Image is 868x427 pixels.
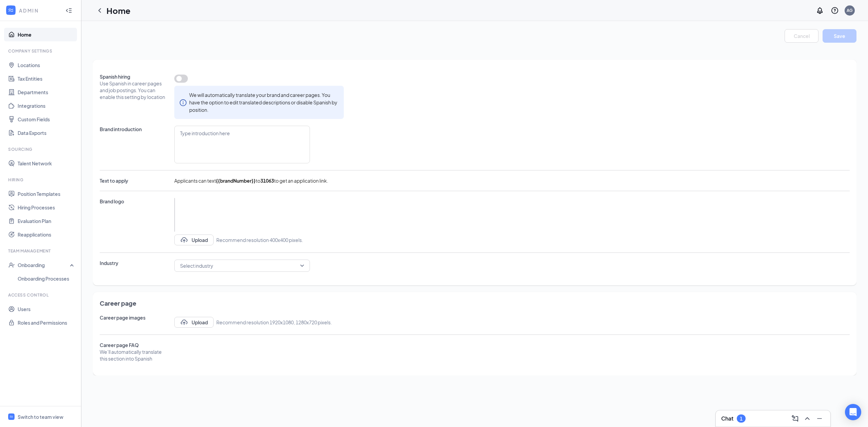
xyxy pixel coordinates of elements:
button: Cancel [785,29,818,43]
a: Integrations [18,99,76,113]
span: Spanish hiring [100,73,167,80]
a: Position Templates [18,187,76,201]
span: UploadUploadRecommend resolution 400x400 pixels. [174,198,303,245]
svg: Collapse [65,7,72,14]
h1: Home [106,5,131,16]
a: Reapplications [18,228,76,241]
svg: QuestionInfo [831,6,839,15]
span: Career page images [100,314,167,321]
button: ChevronUp [802,413,813,424]
button: ComposeMessage [790,413,801,424]
svg: Upload [180,236,188,244]
button: UploadUpload [174,235,214,245]
a: Evaluation Plan [18,214,76,228]
span: Recommend resolution 400x400 pixels. [216,236,303,244]
span: Text to apply [100,177,167,184]
a: Custom Fields [18,113,76,126]
svg: Notifications [816,6,824,15]
div: Onboarding [18,262,70,268]
a: Hiring Processes [18,201,76,214]
a: Home [18,28,76,41]
div: Company Settings [8,48,74,54]
svg: Upload [180,318,188,326]
a: Tax Entities [18,72,76,85]
span: info-circle [180,99,186,106]
span: Recommend resolution 1920x1080, 1280x720 pixels. [216,319,332,326]
svg: WorkstreamLogo [7,7,14,14]
a: Departments [18,85,76,99]
svg: ComposeMessage [791,414,799,423]
span: Industry [100,260,167,266]
svg: WorkstreamLogo [9,414,14,419]
div: Sourcing [8,146,74,152]
span: Applicants can text to to get an application link. [174,177,328,184]
div: Hiring [8,177,74,183]
div: Switch to team view [18,413,63,420]
h3: Chat [721,415,733,422]
div: Open Intercom Messenger [845,404,861,420]
svg: Minimize [815,414,824,423]
span: Career page FAQ [100,342,167,348]
svg: ChevronUp [803,414,811,423]
svg: ChevronLeft [96,6,104,15]
span: Brand introduction [100,126,167,133]
a: Users [18,302,76,316]
div: AG [847,7,853,13]
span: Career page [100,299,850,307]
b: 31063 [260,178,274,184]
div: Access control [8,292,74,298]
button: UploadUpload [174,317,214,328]
svg: UserCheck [8,262,15,268]
button: Minimize [814,413,825,424]
div: ADMIN [19,7,59,14]
a: Talent Network [18,157,76,170]
a: Roles and Permissions [18,316,76,329]
a: Data Exports [18,126,76,140]
b: {{brandNumber}} [216,178,256,184]
a: Onboarding Processes [18,272,76,285]
button: Save [823,29,856,43]
div: Team Management [8,248,74,254]
span: Brand logo [100,198,167,205]
div: 1 [740,416,743,422]
span: Use Spanish in career pages and job postings. You can enable this setting by location [100,80,167,100]
div: We will automatically translate your brand and career pages. You have the option to edit translat... [189,91,338,114]
span: We’ll automatically translate this section into Spanish [100,348,167,362]
a: Locations [18,58,76,72]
